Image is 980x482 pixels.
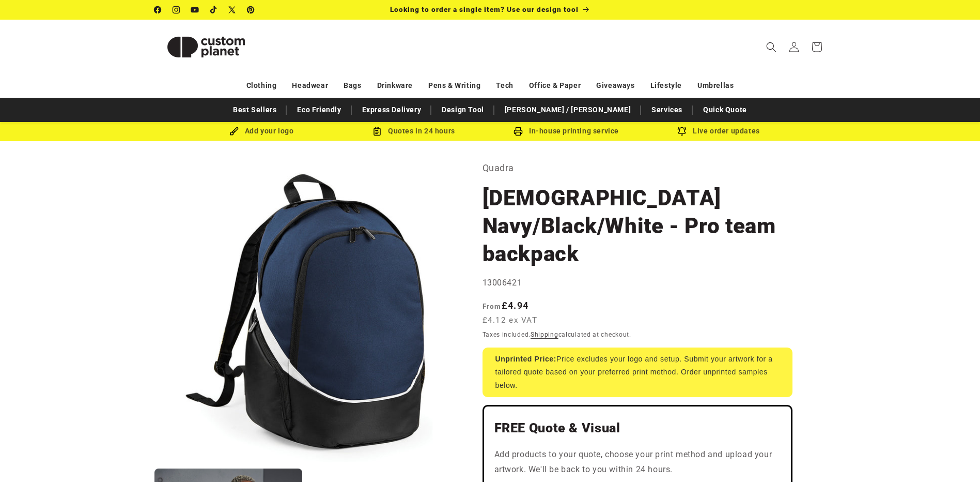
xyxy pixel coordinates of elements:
a: Lifestyle [650,77,682,95]
a: Shipping [531,331,558,338]
a: Design Tool [437,101,489,119]
a: Best Sellers [228,101,282,119]
a: Services [646,101,688,119]
div: In-house printing service [490,125,643,138]
img: In-house printing [514,127,523,136]
h2: FREE Quote & Visual [494,420,781,436]
strong: £4.94 [483,300,529,311]
p: Quadra [483,160,792,176]
strong: Unprinted Price: [495,355,557,363]
a: Giveaways [596,77,634,95]
span: Looking to order a single item? Use our design tool [390,5,579,13]
a: Headwear [292,77,328,95]
a: Bags [344,77,361,95]
a: [PERSON_NAME] / [PERSON_NAME] [500,101,636,119]
span: 13006421 [483,278,522,288]
a: Custom Planet [150,20,261,74]
div: Taxes included. calculated at checkout. [483,329,792,340]
a: Pens & Writing [428,77,480,95]
div: Add your logo [185,125,338,138]
div: Price excludes your logo and setup. Submit your artwork for a tailored quote based on your prefer... [483,348,792,397]
img: Custom Planet [154,24,258,70]
img: Brush Icon [229,127,239,136]
iframe: Chat Widget [807,370,980,482]
p: Add products to your quote, choose your print method and upload your artwork. We'll be back to yo... [494,447,781,477]
summary: Search [760,36,783,58]
a: Quick Quote [698,101,752,119]
a: Eco Friendly [292,101,346,119]
a: Express Delivery [357,101,427,119]
a: Drinkware [377,77,413,95]
div: Quotes in 24 hours [338,125,490,138]
div: Live order updates [643,125,795,138]
span: £4.12 ex VAT [483,314,538,326]
span: From [483,302,502,310]
a: Clothing [246,77,277,95]
img: Order updates [677,127,687,136]
h1: [DEMOGRAPHIC_DATA] Navy/Black/White - Pro team backpack [483,184,792,268]
a: Tech [496,77,513,95]
img: Order Updates Icon [372,127,382,136]
a: Umbrellas [697,77,734,95]
a: Office & Paper [529,77,581,95]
